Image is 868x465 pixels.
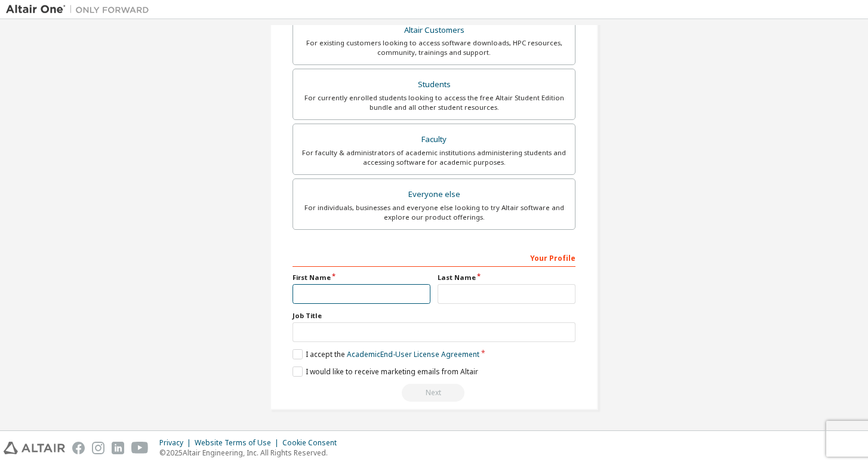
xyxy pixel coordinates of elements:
label: I accept the [293,349,479,359]
label: I would like to receive marketing emails from Altair [293,367,478,377]
div: Faculty [300,131,568,148]
div: For faculty & administrators of academic institutions administering students and accessing softwa... [300,148,568,167]
div: Read and acccept EULA to continue [293,384,575,402]
a: Academic End-User License Agreement [347,349,479,359]
label: Last Name [438,273,575,282]
img: altair_logo.svg [4,442,65,454]
img: linkedin.svg [112,442,124,454]
div: Students [300,76,568,93]
div: Your Profile [293,248,575,267]
div: For existing customers looking to access software downloads, HPC resources, community, trainings ... [300,38,568,57]
div: Cookie Consent [282,438,344,448]
img: facebook.svg [72,442,85,454]
img: instagram.svg [92,442,104,454]
div: Everyone else [300,186,568,203]
div: For currently enrolled students looking to access the free Altair Student Edition bundle and all ... [300,93,568,112]
p: © 2025 Altair Engineering, Inc. All Rights Reserved. [159,448,344,458]
label: Job Title [293,311,575,321]
div: Altair Customers [300,22,568,39]
img: Altair One [6,4,155,16]
div: Privacy [159,438,195,448]
div: Website Terms of Use [195,438,282,448]
img: youtube.svg [131,442,149,454]
label: First Name [293,273,430,282]
div: For individuals, businesses and everyone else looking to try Altair software and explore our prod... [300,203,568,222]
